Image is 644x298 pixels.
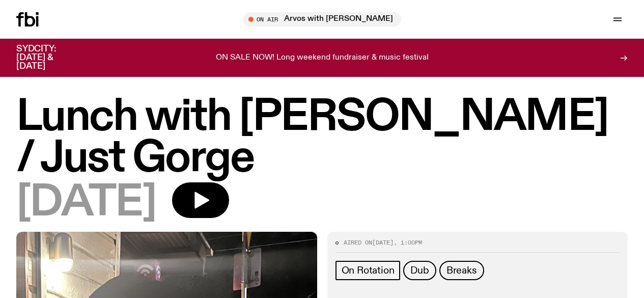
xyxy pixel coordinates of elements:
a: Breaks [439,261,484,280]
h1: Lunch with [PERSON_NAME] / Just Gorge [16,97,628,179]
a: On Rotation [335,261,401,280]
h3: SYDCITY: [DATE] & [DATE] [16,45,81,71]
span: Dub [410,265,429,276]
span: Aired on [344,238,372,247]
span: [DATE] [16,182,156,224]
span: , 1:00pm [394,238,422,247]
a: Dub [403,261,436,280]
span: On Rotation [342,265,395,276]
p: ON SALE NOW! Long weekend fundraiser & music festival [216,53,429,63]
span: Breaks [446,265,477,276]
span: [DATE] [372,238,394,247]
button: On AirArvos with [PERSON_NAME] [243,12,401,26]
